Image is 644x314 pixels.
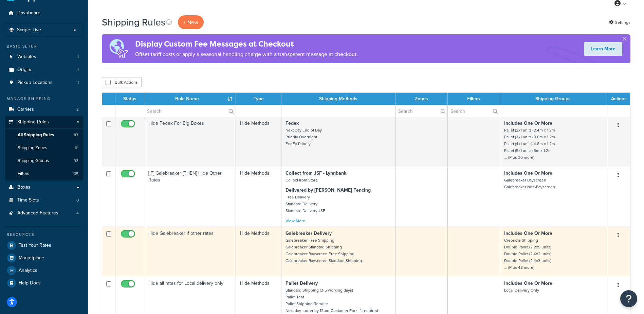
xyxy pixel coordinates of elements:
span: Dashboard [17,10,40,16]
th: Shipping Groups [500,93,606,105]
span: Advanced Features [17,210,58,216]
span: Time Slots [17,197,39,203]
strong: Collect from JSF - Lynnbank [286,170,346,177]
img: duties-banner-06bc72dcb5fe05cb3f9472aba00be2ae8eb53ab6f0d8bb03d382ba314ac3c341.png [102,34,135,63]
li: Pickup Locations [5,76,83,89]
span: 1 [77,80,79,86]
span: 93 [74,158,78,164]
li: All Shipping Rules [5,129,83,141]
small: Galebreaker Bayscreen Galebreaker Non-Bayscreen [504,177,555,190]
div: Basic Setup [5,43,83,49]
a: Marketplace [5,252,83,264]
span: Help Docs [19,280,41,286]
li: Filters [5,168,83,180]
input: Search [448,105,499,117]
p: Offset tariff costs or apply a seasonal handling charge with a transparent message at checkout. [135,50,358,59]
small: Local Delivery Only [504,287,539,293]
span: 105 [72,171,78,177]
small: Next Day End of Day Priority Overnight FedEx Priority [286,127,322,147]
li: Advanced Features [5,207,83,220]
a: Time Slots 0 [5,194,83,207]
small: Free Delivery Standard Delivery Standard Delivery JSF [286,194,325,214]
th: Shipping Methods [281,93,395,105]
a: Websites 1 [5,51,83,63]
input: Search [144,105,236,117]
h4: Display Custom Fee Messages at Checkout [135,38,358,50]
th: Type [236,93,281,105]
span: Shipping Zones [18,145,47,151]
span: Shipping Groups [18,158,49,164]
span: Pickup Locations [17,80,53,86]
a: All Shipping Rules 87 [5,129,83,141]
th: Filters [448,93,500,105]
a: Pickup Locations 1 [5,76,83,89]
a: Analytics [5,264,83,277]
th: Actions [606,93,630,105]
button: Bulk Actions [102,77,142,87]
strong: Includes One Or More [504,280,552,287]
p: + New [178,15,204,29]
small: Standard Shipping (3-5 working days) Pallet Test Pallet Shipping Reroute Next day- order by 12pm-... [286,287,378,314]
span: Websites [17,54,36,60]
span: 1 [77,54,79,60]
small: Creosote Shipping Double Pallet (2.2x5 units) Double Pallet (2.4x2 units) Double Pallet (2.4x3 un... [504,237,551,271]
span: Scope: Live [17,27,41,33]
small: Pallet (2x1 units) 2.4m x 1.2m Pallet (3x1 units) 3.6m x 1.2m Pallet (4x1 units) 4.8m x 1.2m Pall... [504,127,555,160]
td: [IF] Galebreaker [THEN] Hide Other Rates [144,167,236,227]
div: Manage Shipping [5,96,83,102]
a: Settings [609,18,630,27]
a: View More [286,218,305,224]
span: Marketplace [19,255,44,261]
li: Shipping Rules [5,116,83,180]
span: Carriers [17,107,34,112]
span: 0 [76,197,79,203]
h1: Shipping Rules [102,16,165,29]
a: Test Your Rates [5,239,83,251]
li: Shipping Zones [5,142,83,154]
span: 4 [76,210,79,216]
a: Origins 1 [5,64,83,76]
strong: Pallet Delivery [286,280,318,287]
li: Carriers [5,103,83,116]
a: Advanced Features 4 [5,207,83,220]
th: Status [115,93,144,105]
a: Shipping Groups 93 [5,155,83,167]
li: Time Slots [5,194,83,207]
span: Filters [18,171,29,177]
th: Zones [395,93,448,105]
td: Hide Methods [236,227,281,277]
span: All Shipping Rules [18,132,54,138]
small: Collect from Store [286,177,318,183]
span: Origins [17,67,33,73]
a: Carriers 8 [5,103,83,116]
li: Websites [5,51,83,63]
span: 1 [77,67,79,73]
td: Hide Fedex For Big Boxes [144,117,236,167]
a: Help Docs [5,277,83,289]
a: Boxes [5,181,83,194]
strong: Fedex [286,120,299,127]
td: Hide Methods [236,167,281,227]
a: Filters 105 [5,168,83,180]
span: Analytics [19,268,37,274]
strong: Includes One Or More [504,120,552,127]
span: Boxes [17,185,31,190]
th: Rule Name : activate to sort column ascending [144,93,236,105]
span: 61 [75,145,78,151]
strong: Includes One Or More [504,230,552,237]
span: Test Your Rates [19,243,51,248]
div: Resources [5,232,83,238]
a: Shipping Zones 61 [5,142,83,154]
li: Origins [5,64,83,76]
a: Learn More [584,42,622,56]
small: Galebreaker Free Shipping Galebreaker Standard Shipping Galebreaker Bayscreen Free Shipping Galeb... [286,237,362,264]
strong: Galebreaker Delivery [286,230,332,237]
a: Dashboard [5,7,83,19]
strong: Delivered by [PERSON_NAME] Fencing [286,187,371,194]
